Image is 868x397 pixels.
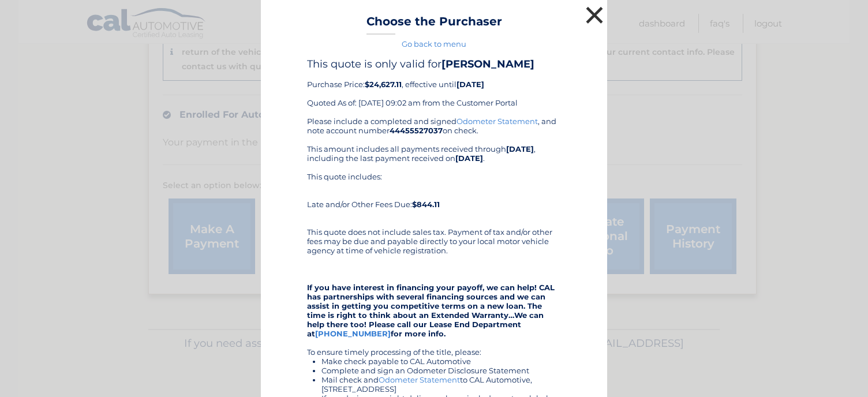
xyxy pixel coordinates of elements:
b: $24,627.11 [365,80,402,89]
button: × [583,3,606,27]
b: [PERSON_NAME] [442,58,534,70]
a: Odometer Statement [379,375,460,384]
div: This quote includes: Late and/or Other Fees Due: [307,172,561,218]
a: [PHONE_NUMBER] [315,329,391,338]
h4: This quote is only valid for [307,58,561,70]
li: Complete and sign an Odometer Disclosure Statement [321,366,561,375]
strong: If you have interest in financing your payoff, we can help! CAL has partnerships with several fin... [307,283,555,338]
b: [DATE] [506,144,534,153]
b: $844.11 [412,200,440,209]
a: Go back to menu [402,39,466,48]
b: [DATE] [457,80,484,89]
b: 44455527037 [390,126,443,135]
li: Mail check and to CAL Automotive, [STREET_ADDRESS] [321,375,561,394]
div: Purchase Price: , effective until Quoted As of: [DATE] 09:02 am from the Customer Portal [307,58,561,117]
b: [DATE] [455,153,483,163]
li: Make check payable to CAL Automotive [321,357,561,366]
h3: Choose the Purchaser [366,14,502,35]
a: Odometer Statement [457,117,538,126]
